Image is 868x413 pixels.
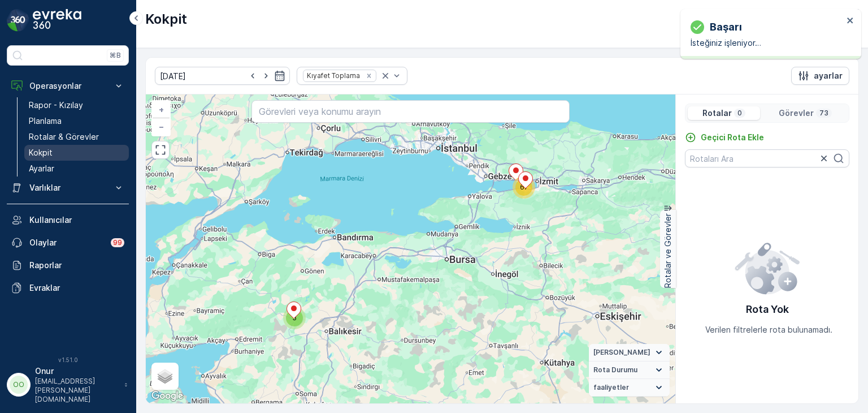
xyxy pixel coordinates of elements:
[29,100,83,111] p: Rapor - Kızılay
[593,383,629,392] span: faaliyetler
[818,109,830,118] p: 73
[662,213,674,288] p: Rotalar ve Görevler
[29,237,104,248] p: Olaylar
[736,109,743,118] p: 0
[7,209,129,231] a: Kullanıcılar
[589,379,670,397] summary: faaliyetler
[701,132,764,143] p: Geçici Rota Ekle
[710,19,742,35] p: başarı
[593,365,637,375] span: Rota Durumu
[7,9,29,32] img: logo
[153,101,170,118] a: Yakınlaştır
[589,344,670,362] summary: [PERSON_NAME]
[363,71,375,80] div: Remove Kıyafet Toplama
[814,70,843,81] p: ayarlar
[685,149,849,167] input: Rotaları Ara
[29,147,53,158] p: Kokpit
[110,51,121,60] p: ⌘B
[691,37,843,49] p: İsteğiniz işleniyor…
[35,365,119,377] p: Onur
[24,145,129,161] a: Kokpit
[513,176,535,199] div: 67
[593,348,650,357] span: [PERSON_NAME]
[24,129,129,145] a: Rotalar & Görevler
[7,277,129,299] a: Evraklar
[29,214,124,226] p: Kullanıcılar
[29,115,62,127] p: Planlama
[29,260,124,271] p: Raporlar
[685,132,764,143] a: Geçici Rota Ekle
[29,182,106,193] p: Varlıklar
[702,107,732,119] p: Rotalar
[24,113,129,129] a: Planlama
[746,302,789,317] p: Rota Yok
[705,324,832,335] p: Verilen filtrelerle rota bulunamadı.
[7,231,129,254] a: Olaylar99
[159,105,164,114] span: +
[29,80,106,92] p: Operasyonlar
[7,177,129,199] button: Varlıklar
[33,9,81,32] img: logo_dark-DEwI_e13.png
[159,122,164,131] span: −
[7,365,129,404] button: OOOnur[EMAIL_ADDRESS][PERSON_NAME][DOMAIN_NAME]
[7,356,129,363] span: v 1.51.0
[303,70,362,81] div: Kıyafet Toplama
[7,75,129,97] button: Operasyonlar
[29,163,54,174] p: Ayarlar
[24,161,129,177] a: Ayarlar
[24,97,129,113] a: Rapor - Kızılay
[155,67,290,85] input: dd/mm/yyyy
[153,364,177,389] a: Layers
[29,282,124,294] p: Evraklar
[791,67,849,85] button: ayarlar
[589,362,670,379] summary: Rota Durumu
[251,100,569,123] input: Görevleri veya konumu arayın
[149,389,186,403] a: Bu bölgeyi Google Haritalar'da açın (yeni pencerede açılır)
[734,240,800,295] img: config error
[847,16,854,27] button: close
[7,254,129,277] a: Raporlar
[149,389,186,403] img: Google
[35,377,119,404] p: [EMAIL_ADDRESS][PERSON_NAME][DOMAIN_NAME]
[153,118,170,135] a: Uzaklaştır
[10,376,28,394] div: OO
[283,307,306,329] div: 3
[145,10,187,28] p: Kokpit
[113,238,122,247] p: 99
[29,131,99,143] p: Rotalar & Görevler
[779,107,814,119] p: Görevler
